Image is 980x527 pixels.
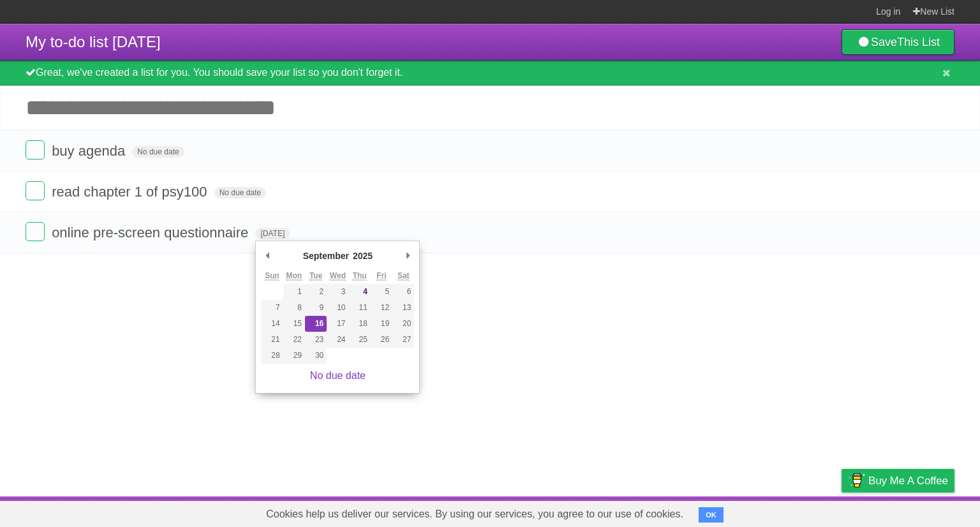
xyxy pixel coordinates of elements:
[842,29,954,55] a: SaveThis List
[897,36,940,48] b: This List
[309,271,322,281] abbr: Tuesday
[52,184,210,200] span: read chapter 1 of psy100
[349,300,371,316] button: 11
[351,246,375,265] div: 2025
[353,271,367,281] abbr: Thursday
[286,271,302,281] abbr: Monday
[371,332,392,348] button: 26
[301,246,351,265] div: September
[349,316,371,332] button: 18
[305,316,327,332] button: 16
[26,181,45,200] label: Done
[699,507,724,523] button: OK
[672,500,699,524] a: About
[283,332,305,348] button: 22
[714,500,766,524] a: Developers
[868,470,948,492] span: Buy me a coffee
[261,348,283,364] button: 28
[305,332,327,348] button: 23
[371,316,392,332] button: 19
[349,332,371,348] button: 25
[261,316,283,332] button: 14
[253,501,696,527] span: Cookies help us deliver our services. By using our services, you agree to our use of cookies.
[261,332,283,348] button: 21
[261,246,274,265] button: Previous Month
[392,332,414,348] button: 27
[26,140,45,160] label: Done
[26,222,45,241] label: Done
[52,225,251,241] span: online pre-screen questionnaire
[349,284,371,300] button: 4
[283,316,305,332] button: 15
[327,316,348,332] button: 17
[305,300,327,316] button: 9
[874,500,954,524] a: Suggest a feature
[327,300,348,316] button: 10
[371,300,392,316] button: 12
[214,187,266,198] span: No due date
[848,470,865,491] img: Buy me a coffee
[283,300,305,316] button: 8
[397,271,410,281] abbr: Saturday
[330,271,346,281] abbr: Wednesday
[52,143,128,159] span: buy agenda
[265,271,279,281] abbr: Sunday
[261,300,283,316] button: 7
[327,284,348,300] button: 3
[327,332,348,348] button: 24
[26,33,161,50] span: My to-do list [DATE]
[255,228,290,239] span: [DATE]
[305,284,327,300] button: 2
[392,284,414,300] button: 6
[392,316,414,332] button: 20
[283,348,305,364] button: 29
[376,271,386,281] abbr: Friday
[392,300,414,316] button: 13
[842,469,954,493] a: Buy me a coffee
[782,500,810,524] a: Terms
[305,348,327,364] button: 30
[371,284,392,300] button: 5
[310,370,366,381] a: No due date
[825,500,858,524] a: Privacy
[401,246,414,265] button: Next Month
[132,146,184,158] span: No due date
[283,284,305,300] button: 1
